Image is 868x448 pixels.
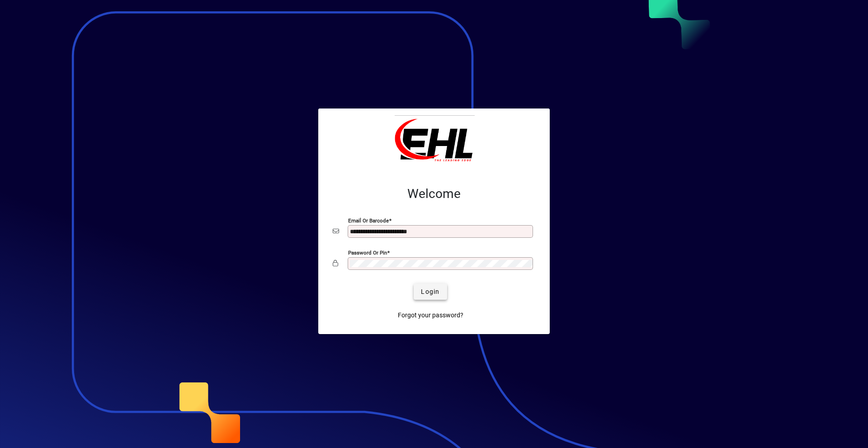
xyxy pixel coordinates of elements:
button: Login [414,283,447,300]
span: Forgot your password? [398,311,463,320]
mat-label: Password or Pin [348,250,387,256]
h2: Welcome [333,186,535,202]
mat-label: Email or Barcode [348,217,389,224]
a: Forgot your password? [394,307,467,323]
span: Login [421,287,439,297]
